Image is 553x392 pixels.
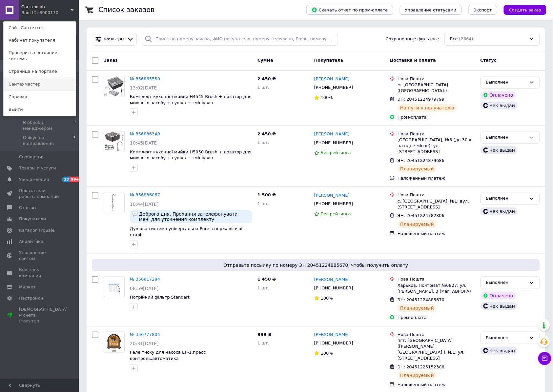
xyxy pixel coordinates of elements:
[23,135,74,147] span: Очікує на відправлення
[19,227,54,233] span: Каталог ProSale
[130,226,242,237] a: Душова система універсальна Pure з нержавіючої сталі
[257,192,276,197] span: 1 500 ₴
[321,211,351,216] span: Без рейтинга
[104,192,124,213] img: Фото товару
[314,201,353,206] span: [PHONE_NUMBER]
[104,76,124,97] img: Фото товару
[386,36,439,42] span: Сохраненные фильтры:
[4,34,76,47] a: Кабинет покупателя
[130,149,252,161] span: Комплект кухонної мийки H5050 Brush + дозатор для миючого засобу + сушка + змішувач
[257,140,269,145] span: 1 шт.
[398,104,457,112] div: На пути к получателю
[104,332,125,353] a: Фото товару
[504,5,546,15] button: Создать заказ
[398,114,475,120] div: Пром-оплата
[94,262,537,268] span: Отправьте посылку по номеру ЭН 20451224885670, чтобы получить оплату
[450,36,458,42] span: Все
[142,33,338,46] input: Поиск по номеру заказа, ФИО покупателя, номеру телефона, Email, номеру накладной
[104,131,125,152] a: Фото товару
[398,231,475,237] div: Наложенный платеж
[321,150,351,155] span: Без рейтинга
[481,102,518,109] div: Чек выдан
[398,198,475,210] div: с. [GEOGRAPHIC_DATA], №1: вул. [STREET_ADDRESS]
[481,302,518,310] div: Чек выдан
[481,207,518,215] div: Чек выдан
[486,279,526,286] div: Выполнен
[538,352,551,365] button: Чат с покупателем
[474,8,492,12] span: Экспорт
[257,332,272,337] span: 999 ₴
[398,382,475,388] div: Наложенный платеж
[104,131,124,152] img: Фото товару
[321,95,333,100] span: 100%
[257,285,269,290] span: 1 шт.
[257,201,269,206] span: 1 шт.
[4,91,76,103] a: Справка
[19,154,45,160] span: Сообщения
[19,239,43,245] span: Аналитика
[390,58,436,63] span: Доставка и оплата
[130,94,252,105] span: Комплект кухонної мийки H4545 Brush + дозатор для миючого засобу + сушка + змішувач
[4,78,76,90] a: Сантехмастер
[104,280,124,294] img: Фото товару
[257,76,276,81] span: 2 450 ₴
[398,364,444,369] span: ЭН: 20451225152388
[257,341,269,345] span: 1 шт.
[398,165,437,173] div: Планируемый
[459,36,473,41] span: (2664)
[130,140,159,146] span: 10:45[DATE]
[19,216,46,222] span: Покупатели
[130,286,159,291] span: 08:59[DATE]
[312,7,388,13] span: Скачать отчет по пром-оплате
[62,177,70,182] span: 13
[497,7,546,12] a: Создать заказ
[486,134,526,141] div: Выполнен
[398,371,437,379] div: Планируемый
[481,146,518,154] div: Чек выдан
[398,175,475,181] div: Наложенный платеж
[486,335,526,342] div: Выполнен
[74,135,76,147] span: 0
[130,131,160,136] a: № 356836349
[98,6,155,14] h1: Список заказов
[19,205,36,211] span: Отзывы
[19,295,43,301] span: Настройки
[70,177,81,182] span: 99+
[19,284,36,290] span: Маркет
[133,211,138,217] img: :speech_balloon:
[486,195,526,202] div: Выполнен
[19,177,49,183] span: Уведомления
[104,36,125,42] span: Фильтры
[314,277,350,283] a: [PERSON_NAME]
[481,58,497,63] span: Статус
[104,76,125,97] a: Фото товару
[398,76,475,82] div: Нова Пошта
[130,350,206,361] span: Реле тиску для насоса ЕР-1,пресс контроль,автоматика
[19,318,68,324] div: Prom топ
[23,120,74,131] span: В обробці менеджером
[314,285,353,290] span: [PHONE_NUMBER]
[398,338,475,362] div: пгт. [GEOGRAPHIC_DATA] ([PERSON_NAME][GEOGRAPHIC_DATA].), №1: ул. [STREET_ADDRESS]
[486,79,526,86] div: Выполнен
[398,192,475,198] div: Нова Пошта
[19,267,61,279] span: Кошелек компании
[481,347,518,355] div: Чек выдан
[19,188,61,200] span: Показатели работы компании
[130,341,159,346] span: 20:31[DATE]
[314,332,350,338] a: [PERSON_NAME]
[4,65,76,78] a: Страница на портале
[321,296,333,301] span: 100%
[257,277,276,282] span: 1 450 ₴
[398,220,437,228] div: Планируемый
[398,82,475,94] div: м. [GEOGRAPHIC_DATA] ([GEOGRAPHIC_DATA].)
[130,202,159,207] span: 10:44[DATE]
[139,211,250,222] span: Доброго дня. Прохання зателефонувати мені для уточнення комплекту
[130,295,190,300] a: Потрійний фільтр Standart
[321,351,333,356] span: 100%
[19,165,56,171] span: Товары и услуги
[314,192,350,199] a: [PERSON_NAME]
[398,297,444,302] span: ЭН: 20451224885670
[306,5,393,15] button: Скачать отчет по пром-оплате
